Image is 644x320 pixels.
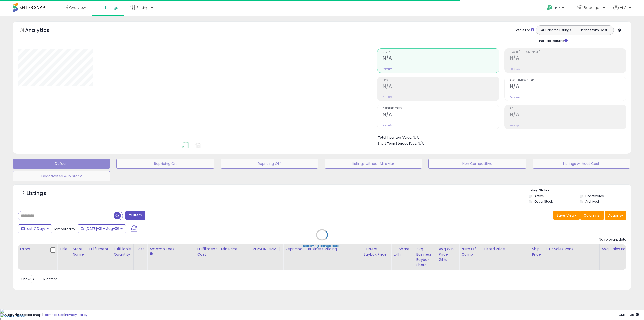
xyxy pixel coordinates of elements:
button: Repricing Off [221,159,318,169]
span: Boddigan [584,5,602,10]
h2: N/A [383,112,499,118]
button: Deactivated & In Stock [13,171,110,181]
b: Short Term Storage Fees: [378,141,417,146]
a: Help [543,1,569,16]
span: Overview [69,5,86,10]
div: Include Returns [532,38,574,43]
a: Hi Cj [613,5,631,16]
span: Revenue [383,51,499,54]
h2: N/A [383,55,499,62]
span: Ordered Items [383,107,499,110]
button: Repricing On [116,159,214,169]
li: N/A [378,134,623,140]
b: Total Inventory Value: [378,135,412,140]
span: Profit [383,79,499,82]
small: Prev: N/A [510,124,520,127]
i: Get Help [546,5,553,11]
small: Prev: N/A [510,67,520,70]
button: Listings without Min/Max [325,159,422,169]
span: Help [554,6,561,10]
small: Prev: N/A [383,96,392,99]
span: ROI [510,107,626,110]
span: Listings [105,5,118,10]
h2: N/A [510,112,626,118]
h5: Analytics [25,27,59,35]
h2: N/A [510,55,626,62]
h2: N/A [383,83,499,90]
button: All Selected Listings [537,27,575,33]
span: N/A [418,141,424,146]
span: Profit [PERSON_NAME] [510,51,626,54]
button: Listings without Cost [533,159,630,169]
small: Prev: N/A [510,96,520,99]
div: Retrieving listings data.. [303,244,341,248]
small: Prev: N/A [383,67,392,70]
small: Prev: N/A [383,124,392,127]
h2: N/A [510,83,626,90]
button: Listings With Cost [575,27,612,33]
span: Avg. Buybox Share [510,79,626,82]
button: Default [13,159,110,169]
div: Totals For [514,28,534,33]
span: Hi Cj [620,5,627,10]
button: Non Competitive [428,159,526,169]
